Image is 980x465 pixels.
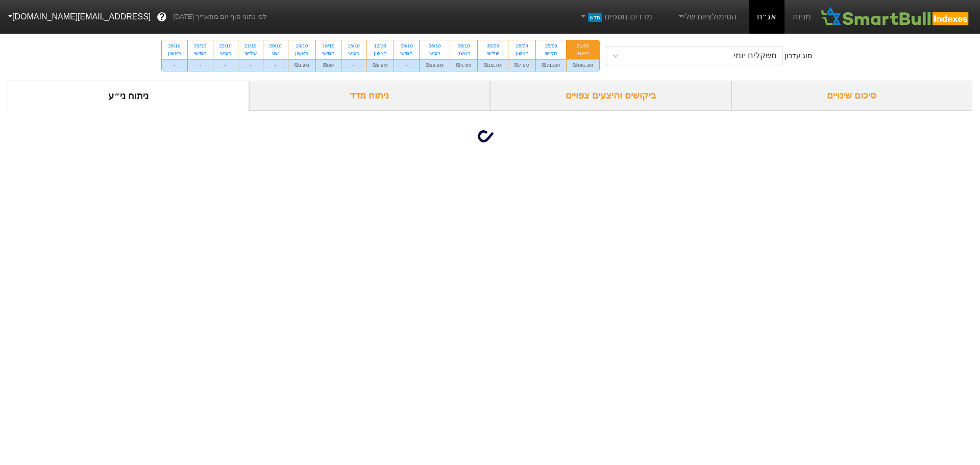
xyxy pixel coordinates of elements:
div: 15/10 [348,42,360,50]
a: הסימולציות שלי [673,7,741,27]
div: - [238,59,263,71]
div: - [263,59,288,71]
div: רביעי [219,50,232,57]
div: חמישי [194,50,207,57]
div: ראשון [573,50,593,57]
div: 21/09 [573,42,593,50]
div: ₪3.9M [288,59,315,71]
div: שלישי [484,50,502,57]
div: 16/10 [322,42,335,50]
div: 05/10 [456,42,471,50]
div: 20/10 [269,42,282,50]
div: - [188,59,213,71]
div: ₪4.4M [450,59,477,71]
div: ₪8M [316,59,341,71]
div: משקלים יומי [733,50,776,62]
div: ראשון [373,50,387,57]
div: שלישי [244,50,257,57]
div: ₪7.6M [508,59,535,71]
div: רביעי [348,50,360,57]
div: ₪19.8M [420,59,450,71]
div: - [394,59,419,71]
div: ₪9.9M [366,59,394,71]
div: ₪495.3M [567,59,599,71]
div: ראשון [168,50,181,57]
div: ₪19.7M [478,59,508,71]
div: חמישי [400,50,413,57]
div: 12/10 [373,42,387,50]
div: - [341,59,366,71]
div: סוג עדכון [785,51,813,61]
div: - [213,59,238,71]
div: ניתוח ני״ע [8,81,249,111]
div: ₪71.5M [536,59,566,71]
div: ראשון [514,50,529,57]
div: 28/09 [514,42,529,50]
div: 23/10 [194,42,207,50]
img: SmartBull [819,7,972,27]
a: מדדים נוספיםחדש [575,7,656,27]
div: חמישי [542,50,560,57]
div: ביקושים והיצעים צפויים [490,81,731,111]
div: - [162,59,187,71]
span: לפי נתוני סוף יום מתאריך [DATE] [173,12,266,22]
div: רביעי [426,50,444,57]
span: ? [159,10,165,24]
div: 08/10 [426,42,444,50]
div: סיכום שינויים [731,81,973,111]
div: ראשון [456,50,471,57]
div: ראשון [295,50,309,57]
div: חמישי [322,50,335,57]
div: 09/10 [400,42,413,50]
div: 30/09 [484,42,502,50]
div: 21/10 [244,42,257,50]
div: 26/10 [168,42,181,50]
div: ניתוח מדד [249,81,491,111]
div: 19/10 [295,42,309,50]
div: שני [269,50,282,57]
div: 22/10 [219,42,232,50]
img: loading... [478,124,502,149]
div: 25/09 [542,42,560,50]
span: חדש [588,13,602,22]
